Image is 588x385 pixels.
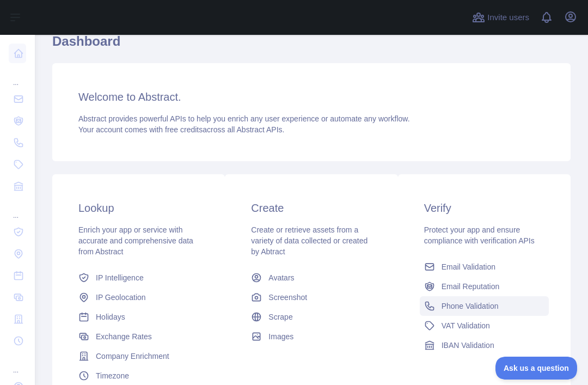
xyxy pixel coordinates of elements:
span: Invite users [487,11,529,24]
a: Email Reputation [420,277,549,296]
span: Exchange Rates [96,331,152,342]
a: Scrape [247,307,376,327]
a: Screenshot [247,288,376,307]
h3: Verify [424,200,544,216]
span: Email Reputation [442,281,500,292]
span: Holidays [96,311,125,322]
a: Exchange Rates [74,327,203,346]
span: free credits [165,125,203,134]
span: Avatars [268,272,294,283]
a: IP Intelligence [74,268,203,288]
a: Images [247,327,376,346]
span: Abstract provides powerful APIs to help you enrich any user experience or automate any workflow. [78,114,410,123]
a: IP Geolocation [74,288,203,307]
span: IP Intelligence [96,272,144,283]
a: Holidays [74,307,203,327]
div: ... [9,198,26,220]
a: IBAN Validation [420,335,549,355]
span: VAT Validation [442,320,490,331]
span: IP Geolocation [96,292,146,303]
h3: Welcome to Abstract. [78,89,544,105]
span: Screenshot [268,292,307,303]
span: Images [268,331,293,342]
a: Email Validation [420,257,549,277]
h3: Lookup [78,200,199,216]
span: Scrape [268,311,292,322]
span: Your account comes with across all Abstract APIs. [78,125,284,134]
a: Company Enrichment [74,346,203,366]
h1: Dashboard [52,33,571,59]
span: Phone Validation [442,301,499,311]
span: Email Validation [442,261,495,272]
span: Protect your app and ensure compliance with verification APIs [424,225,535,245]
div: ... [9,353,26,375]
button: Invite users [470,9,531,26]
span: Company Enrichment [96,351,169,362]
iframe: Toggle Customer Support [495,357,577,380]
h3: Create [251,200,371,216]
span: IBAN Validation [442,340,494,351]
a: VAT Validation [420,316,549,335]
span: Create or retrieve assets from a variety of data collected or created by Abtract [251,225,367,256]
div: ... [9,65,26,87]
span: Enrich your app or service with accurate and comprehensive data from Abstract [78,225,193,256]
a: Avatars [247,268,376,288]
span: Timezone [96,370,129,381]
a: Phone Validation [420,296,549,316]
